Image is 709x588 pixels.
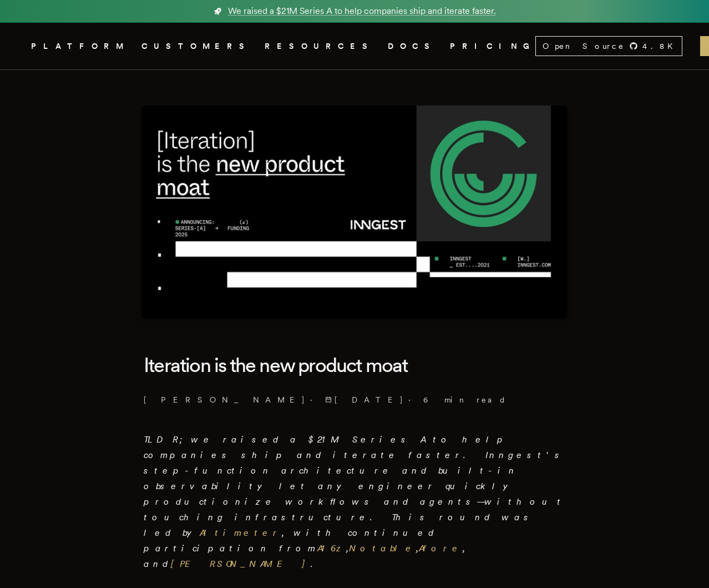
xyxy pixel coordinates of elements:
a: [PERSON_NAME] [144,394,306,405]
a: Afore [419,543,463,554]
span: Open Source [543,41,625,52]
span: [DATE] [325,394,404,405]
a: Altimeter [200,527,282,538]
em: TLDR; we raised a $21M Series A to help companies ship and iterate faster. Inngest's step-functio... [144,434,565,569]
span: We raised a $21M Series A to help companies ship and iterate faster. [228,4,496,18]
a: DOCS [388,39,437,53]
h1: Iteration is the new product moat [144,345,565,385]
span: 4.8 K [642,41,680,52]
a: PRICING [450,39,535,53]
img: Featured image for Iteration is the new product moat blog post [141,105,568,319]
p: · · [144,394,565,405]
span: 6 min read [423,394,507,405]
a: CUSTOMERS [141,39,251,53]
a: A16z [317,543,346,554]
a: [PERSON_NAME] [171,559,311,569]
button: PLATFORM [31,39,128,53]
button: RESOURCES [265,39,374,53]
a: Notable [349,543,416,554]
